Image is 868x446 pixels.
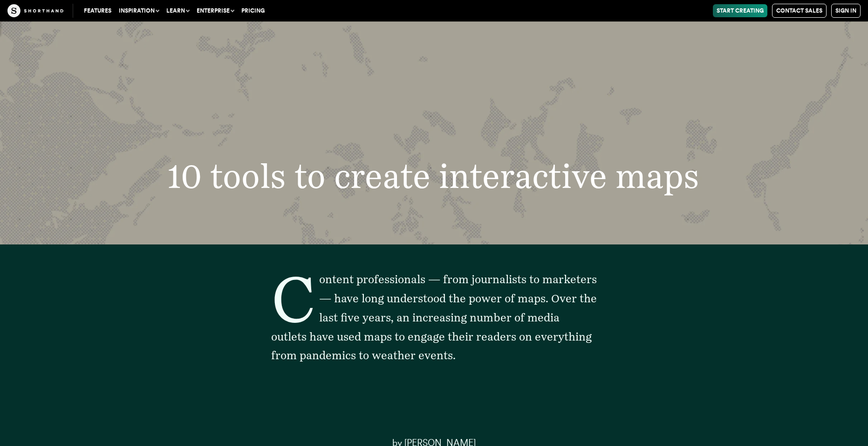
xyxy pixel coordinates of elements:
button: Learn [163,4,193,17]
span: Content professionals — from journalists to marketers — have long understood the power of maps. O... [271,272,597,362]
button: Inspiration [115,4,163,17]
a: Pricing [238,4,268,17]
a: Sign in [831,4,861,18]
h1: 10 tools to create interactive maps [131,160,737,193]
a: Contact Sales [772,4,827,18]
button: Enterprise [193,4,238,17]
a: Start Creating [713,4,767,17]
a: Features [80,4,115,17]
img: The Craft [7,4,63,17]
